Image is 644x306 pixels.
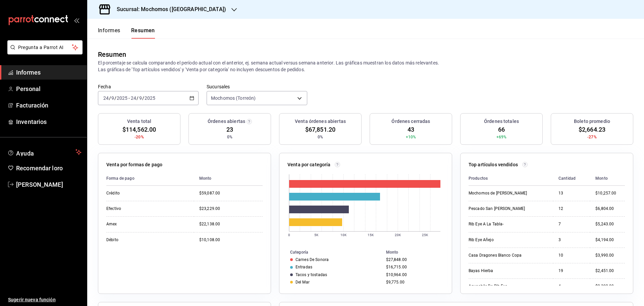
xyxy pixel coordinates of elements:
[98,67,305,72] font: Las gráficas de 'Top artículos vendidos' y 'Venta por categoría' no incluyen descuentos de pedidos.
[558,222,561,226] font: 7
[391,119,430,124] font: Órdenes cerradas
[199,206,220,211] font: $23,229.00
[469,191,527,195] font: Mochomos de [PERSON_NAME]
[386,250,398,255] font: Monto
[558,284,561,289] font: 4
[305,126,335,133] font: $67,851.20
[558,176,576,181] font: Cantidad
[469,176,488,181] font: Productos
[296,272,327,277] font: Tacos y tostadas
[207,84,230,89] font: Sucursales
[103,95,109,101] input: --
[558,206,563,211] font: 12
[16,102,48,109] font: Facturación
[469,253,522,258] font: Casa Dragones Blanco Copa
[98,50,126,58] font: Resumen
[130,95,137,101] input: --
[469,162,518,167] font: Top artículos vendidos
[142,95,144,101] font: /
[98,60,439,65] font: El porcentaje se calcula comparando el período actual con el anterior, ej. semana actual versus s...
[114,95,116,101] font: /
[131,27,155,34] font: Resumen
[558,191,563,195] font: 13
[106,162,162,167] font: Venta por formas de pago
[587,135,597,139] font: -27%
[122,126,156,133] font: $114,562.00
[98,84,111,89] font: Fecha
[484,119,519,124] font: Órdenes totales
[595,284,614,289] font: $2,392.00
[579,126,605,133] font: $2,664.23
[106,237,118,242] font: Débito
[135,135,144,139] font: -20%
[386,257,407,262] font: $27,848.00
[558,268,563,273] font: 19
[469,237,494,242] font: Rib Eye Añejo
[144,95,156,101] input: ----
[98,27,155,39] div: pestañas de navegación
[422,233,428,237] text: 25K
[296,265,312,269] font: Entradas
[595,237,614,242] font: $4,194.00
[116,95,128,101] input: ----
[111,95,114,101] input: --
[16,118,47,125] font: Inventarios
[74,17,79,23] button: abrir_cajón_menú
[18,45,64,50] font: Pregunta a Parrot AI
[595,206,614,211] font: $6,804.00
[469,222,503,226] font: Rib Eye A La Tabla-
[386,272,407,277] font: $10,964.00
[386,265,407,269] font: $16,715.00
[137,95,139,101] font: /
[226,126,233,133] font: 23
[295,119,346,124] font: Venta órdenes abiertas
[558,237,561,242] font: 3
[199,176,212,181] font: Monto
[386,280,405,285] font: $9,775.00
[314,233,319,237] text: 5K
[109,95,111,101] font: /
[8,297,56,302] font: Sugerir nueva función
[199,191,220,195] font: $59,087.00
[106,191,120,195] font: Crédito
[117,6,226,12] font: Sucursal: Mochomos ([GEOGRAPHIC_DATA])
[98,27,120,34] font: Informes
[496,135,507,139] font: +69%
[227,135,232,139] font: 0%
[5,49,83,56] a: Pregunta a Parrot AI
[16,85,41,92] font: Personal
[199,237,220,242] font: $10,108.00
[199,222,220,226] font: $22,138.00
[469,284,508,289] font: Aguachile De Rib Eye-
[340,233,347,237] text: 10K
[128,95,130,101] font: -
[558,253,563,258] font: 10
[16,165,63,172] font: Recomendar loro
[574,119,610,124] font: Boleto promedio
[7,40,83,54] button: Pregunta a Parrot AI
[406,135,416,139] font: +10%
[106,206,121,211] font: Efectivo
[469,268,493,273] font: Bayas Hierba
[208,119,245,124] font: Órdenes abiertas
[595,176,608,181] font: Monto
[287,162,331,167] font: Venta por categoría
[408,126,414,133] font: 43
[16,69,41,76] font: Informes
[595,253,614,258] font: $3,990.00
[395,233,401,237] text: 20K
[469,206,525,211] font: Pescado San [PERSON_NAME]
[296,280,310,285] font: Del Mar
[127,119,151,124] font: Venta total
[106,222,117,226] font: Amex
[211,95,256,101] font: Mochomos (Torreón)
[498,126,505,133] font: 66
[139,95,142,101] input: --
[16,150,34,157] font: Ayuda
[595,268,614,273] font: $2,451.00
[368,233,374,237] text: 15K
[595,222,614,226] font: $5,243.00
[296,257,329,262] font: Carnes De Sonora
[16,181,63,188] font: [PERSON_NAME]
[290,250,308,255] font: Categoría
